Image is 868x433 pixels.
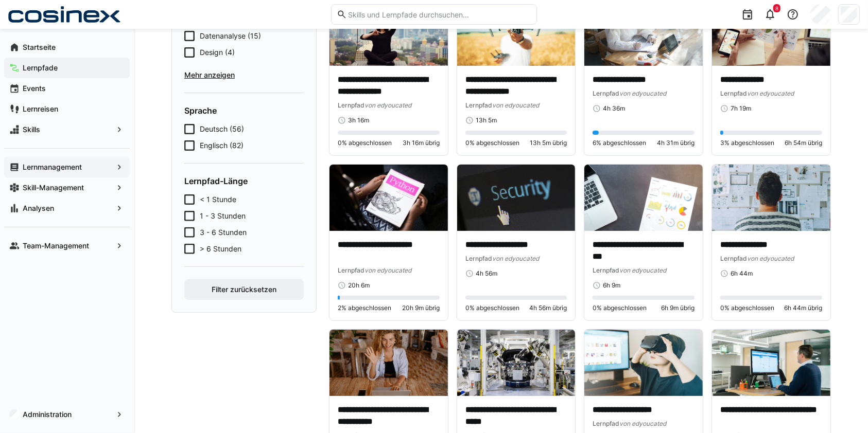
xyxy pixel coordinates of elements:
span: 0% abgeschlossen [465,304,519,312]
span: 2% abgeschlossen [338,304,391,312]
span: Mehr anzeigen [184,70,304,80]
span: 3h 16m übrig [403,139,440,147]
span: Englisch (82) [200,140,244,151]
span: Lernpfad [338,101,364,109]
span: von edyoucated [619,420,666,427]
span: Lernpfad [593,420,619,427]
span: von edyoucated [492,255,539,262]
span: 4h 36m [603,104,625,113]
span: von edyoucated [364,101,411,109]
span: 13h 5m [476,116,497,124]
span: Lernpfad [720,255,747,262]
span: 4h 56m übrig [529,304,567,312]
span: 4h 31m übrig [657,139,695,147]
span: Deutsch (56) [200,124,244,134]
span: Lernpfad [593,266,619,274]
span: Lernpfad [338,266,364,274]
span: 0% abgeschlossen [593,304,647,312]
img: image [584,330,703,396]
span: 6h 54m übrig [785,139,822,147]
span: 0% abgeschlossen [465,139,519,147]
h4: Lernpfad-Länge [184,176,304,186]
span: Lernpfad [720,89,747,97]
span: < 1 Stunde [200,194,236,205]
span: von edyoucated [619,266,666,274]
span: 4h 56m [476,269,497,278]
img: image [712,165,830,231]
span: 20h 9m übrig [402,304,440,312]
span: 6% abgeschlossen [593,139,646,147]
img: image [712,330,830,396]
span: Datenanalyse (15) [200,31,261,41]
span: 1 - 3 Stunden [200,211,246,221]
span: 3 - 6 Stunden [200,227,247,238]
span: 3h 16m [348,116,369,124]
span: 0% abgeschlossen [338,139,392,147]
span: 3% abgeschlossen [720,139,774,147]
span: Lernpfad [593,89,619,97]
span: von edyoucated [747,255,794,262]
h4: Sprache [184,105,304,116]
span: 6h 9m übrig [661,304,695,312]
span: 6h 9m [603,281,620,290]
span: Lernpfad [465,255,492,262]
span: 6h 44m übrig [784,304,822,312]
span: von edyoucated [747,89,794,97]
button: Filter zurücksetzen [184,279,304,300]
input: Skills und Lernpfade durchsuchen… [347,10,531,19]
span: 20h 6m [348,281,370,290]
span: 6h 44m [731,269,753,278]
img: image [457,330,576,396]
img: image [584,165,703,231]
span: Design (4) [200,47,235,58]
span: von edyoucated [492,101,539,109]
img: image [329,330,448,396]
span: Filter zurücksetzen [210,284,278,295]
span: 13h 5m übrig [530,139,567,147]
span: Lernpfad [465,101,492,109]
span: von edyoucated [619,89,666,97]
img: image [329,165,448,231]
span: > 6 Stunden [200,244,241,254]
span: von edyoucated [364,266,411,274]
span: 8 [775,5,778,11]
img: image [457,165,576,231]
span: 7h 19m [731,104,751,113]
span: 0% abgeschlossen [720,304,774,312]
